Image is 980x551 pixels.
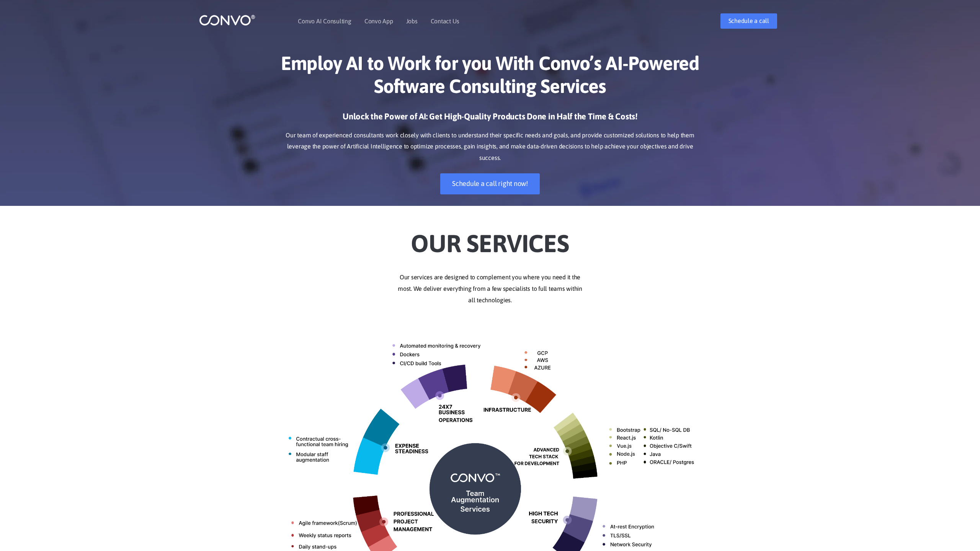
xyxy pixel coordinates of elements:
[278,52,702,103] h1: Employ AI to Work for you With Convo’s AI-Powered Software Consulting Services
[199,14,255,26] img: logo_1.png
[278,111,702,128] h3: Unlock the Power of AI: Get High-Quality Products Done in Half the Time & Costs!
[440,173,540,194] a: Schedule a call right now!
[298,18,351,24] a: Convo AI Consulting
[406,18,418,24] a: Jobs
[278,272,702,306] p: Our services are designed to complement you where you need it the most. We deliver everything fro...
[720,13,777,29] a: Schedule a call
[278,130,702,164] p: Our team of experienced consultants work closely with clients to understand their specific needs ...
[278,217,702,260] h2: Our Services
[364,18,393,24] a: Convo App
[431,18,459,24] a: Contact Us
